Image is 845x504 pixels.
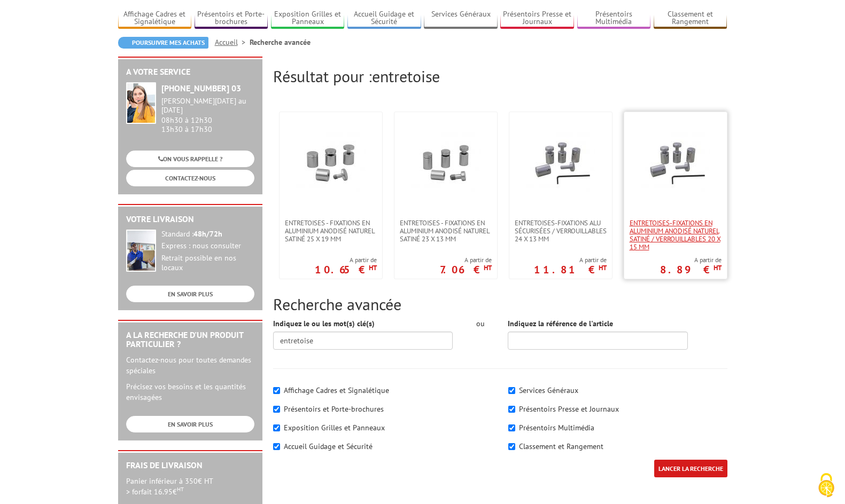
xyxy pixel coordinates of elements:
a: Exposition Grilles et Panneaux [271,10,345,27]
a: Entretoises - fixations en aluminium anodisé naturel satiné 25 x 19 mm [280,219,382,243]
img: Entretoises-Fixations en aluminium anodisé naturel satiné / verrouillables 20 x 15 mm [641,128,710,198]
img: Entretoises - fixations en aluminium anodisé naturel satiné 25 x 19 mm [296,128,366,198]
button: Cookies (fenêtre modale) [808,468,845,504]
img: Entretoises-Fixations alu sécurisées / verrouillables 24 x 13 mm [526,128,595,198]
p: 8.89 € [660,266,722,273]
a: Présentoirs et Porte-brochures [195,10,268,27]
span: A partir de [660,256,722,264]
h2: A la recherche d'un produit particulier ? [126,330,254,349]
a: ON VOUS RAPPELLE ? [126,151,254,167]
label: Exposition Grilles et Panneaux [284,423,385,432]
span: A partir de [440,256,492,264]
span: Entretoises-Fixations en aluminium anodisé naturel satiné / verrouillables 20 x 15 mm [630,219,722,251]
p: 7.06 € [440,266,492,273]
input: Affichage Cadres et Signalétique [273,387,280,394]
span: A partir de [315,256,377,264]
input: Exposition Grilles et Panneaux [273,424,280,431]
input: Présentoirs Presse et Journaux [508,406,515,413]
h2: A votre service [126,67,254,77]
sup: HT [177,485,184,493]
span: > forfait 16.95€ [126,487,184,497]
a: Poursuivre mes achats [118,37,208,49]
label: Indiquez la référence de l'article [508,318,613,329]
a: CONTACTEZ-NOUS [126,170,254,186]
a: EN SAVOIR PLUS [126,416,254,432]
img: widget-livraison.jpg [126,230,156,272]
strong: 48h/72h [193,229,222,239]
label: Accueil Guidage et Sécurité [284,442,373,451]
label: Affichage Cadres et Signalétique [284,385,389,395]
input: Classement et Rangement [508,443,515,450]
p: 11.81 € [534,266,607,273]
label: Indiquez le ou les mot(s) clé(s) [273,318,375,329]
a: Accueil [215,37,250,47]
a: Affichage Cadres et Signalétique [118,10,192,27]
a: Présentoirs Presse et Journaux [500,10,574,27]
a: Services Généraux [424,10,498,27]
a: Entretoises-Fixations alu sécurisées / verrouillables 24 x 13 mm [509,219,612,243]
span: A partir de [534,256,607,264]
a: Entretoises-Fixations en aluminium anodisé naturel satiné / verrouillables 20 x 15 mm [624,219,727,251]
div: Standard : [161,230,254,239]
span: Entretoises-Fixations alu sécurisées / verrouillables 24 x 13 mm [515,219,607,243]
img: Entretoises - fixations en aluminium anodisé naturel satiné 23 x 13 mm [411,128,480,198]
span: Entretoises - fixations en aluminium anodisé naturel satiné 25 x 19 mm [285,219,377,243]
img: Cookies (fenêtre modale) [813,472,840,499]
h2: Recherche avancée [273,295,727,313]
img: widget-service.jpg [126,82,156,124]
h2: Résultat pour : [273,67,727,85]
label: Présentoirs Presse et Journaux [519,404,619,414]
div: Express : nous consulter [161,241,254,251]
sup: HT [714,263,722,272]
a: Présentoirs Multimédia [577,10,651,27]
label: Services Généraux [519,385,578,395]
div: 08h30 à 12h30 13h30 à 17h30 [161,97,254,133]
h2: Frais de Livraison [126,461,254,470]
a: Entretoises - fixations en aluminium anodisé naturel satiné 23 x 13 mm [394,219,497,243]
p: 10.65 € [315,266,377,273]
div: ou [469,318,492,329]
a: Accueil Guidage et Sécurité [347,10,421,27]
h2: Votre livraison [126,215,254,224]
p: Précisez vos besoins et les quantités envisagées [126,381,254,403]
input: Présentoirs Multimédia [508,424,515,431]
label: Présentoirs et Porte-brochures [284,404,384,414]
label: Classement et Rangement [519,442,603,451]
sup: HT [484,263,492,272]
input: Services Généraux [508,387,515,394]
span: Entretoises - fixations en aluminium anodisé naturel satiné 23 x 13 mm [400,219,492,243]
li: Recherche avancée [250,37,311,48]
p: Panier inférieur à 350€ HT [126,476,254,497]
sup: HT [599,263,607,272]
div: [PERSON_NAME][DATE] au [DATE] [161,97,254,115]
p: Contactez-nous pour toutes demandes spéciales [126,355,254,376]
a: EN SAVOIR PLUS [126,286,254,302]
span: entretoise [372,66,440,86]
div: Retrait possible en nos locaux [161,254,254,273]
input: Accueil Guidage et Sécurité [273,443,280,450]
input: Présentoirs et Porte-brochures [273,406,280,413]
label: Présentoirs Multimédia [519,423,594,432]
a: Classement et Rangement [654,10,727,27]
sup: HT [369,263,377,272]
input: LANCER LA RECHERCHE [654,460,727,477]
strong: [PHONE_NUMBER] 03 [161,83,241,93]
